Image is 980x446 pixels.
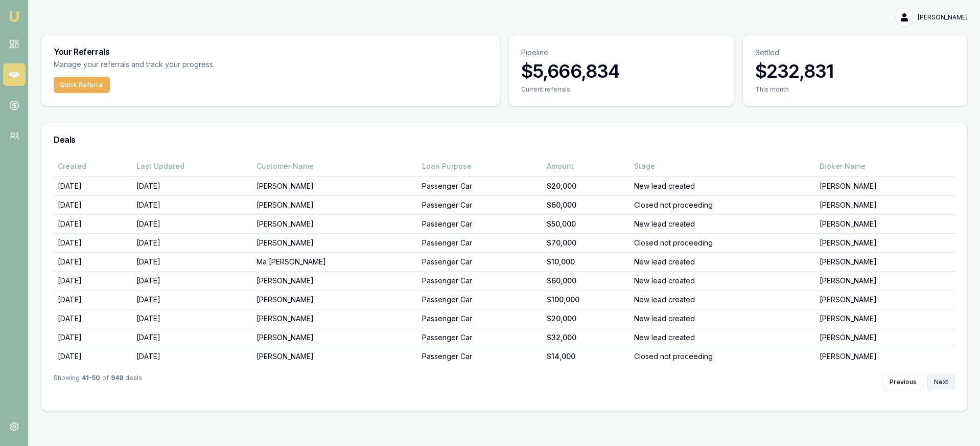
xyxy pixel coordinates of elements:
[815,176,955,195] td: [PERSON_NAME]
[418,233,542,252] td: Passenger Car
[815,195,955,214] td: [PERSON_NAME]
[815,214,955,233] td: [PERSON_NAME]
[815,271,955,290] td: [PERSON_NAME]
[252,252,418,271] td: Ma [PERSON_NAME]
[54,328,132,347] td: [DATE]
[547,332,626,343] div: $32,000
[422,161,538,171] div: Loan Purpose
[54,77,110,93] button: Quick Referral
[883,374,923,390] button: Previous
[547,200,626,210] div: $60,000
[54,176,132,195] td: [DATE]
[132,195,252,214] td: [DATE]
[547,219,626,229] div: $50,000
[418,252,542,271] td: Passenger Car
[54,374,142,390] div: Showing of deals
[927,374,955,390] button: Next
[815,309,955,328] td: [PERSON_NAME]
[630,309,815,328] td: New lead created
[755,85,955,94] div: This month
[132,176,252,195] td: [DATE]
[252,290,418,309] td: [PERSON_NAME]
[418,309,542,328] td: Passenger Car
[252,309,418,328] td: [PERSON_NAME]
[132,328,252,347] td: [DATE]
[252,176,418,195] td: [PERSON_NAME]
[252,233,418,252] td: [PERSON_NAME]
[418,176,542,195] td: Passenger Car
[547,314,626,324] div: $20,000
[418,271,542,290] td: Passenger Car
[547,238,626,248] div: $70,000
[815,347,955,366] td: [PERSON_NAME]
[918,13,968,21] span: [PERSON_NAME]
[82,374,100,390] strong: 41 - 50
[815,328,955,347] td: [PERSON_NAME]
[418,214,542,233] td: Passenger Car
[630,328,815,347] td: New lead created
[547,161,626,171] div: Amount
[418,328,542,347] td: Passenger Car
[252,271,418,290] td: [PERSON_NAME]
[8,10,20,23] img: emu-icon-u.png
[252,214,418,233] td: [PERSON_NAME]
[547,295,626,305] div: $100,000
[820,161,951,171] div: Broker Name
[132,252,252,271] td: [DATE]
[521,48,721,58] p: Pipeline
[54,347,132,366] td: [DATE]
[252,328,418,347] td: [PERSON_NAME]
[755,61,955,81] h3: $232,831
[54,195,132,214] td: [DATE]
[547,351,626,362] div: $14,000
[132,233,252,252] td: [DATE]
[132,347,252,366] td: [DATE]
[132,290,252,309] td: [DATE]
[132,271,252,290] td: [DATE]
[54,136,955,144] h3: Deals
[54,214,132,233] td: [DATE]
[54,48,487,56] h3: Your Referrals
[630,233,815,252] td: Closed not proceeding
[815,290,955,309] td: [PERSON_NAME]
[418,290,542,309] td: Passenger Car
[132,214,252,233] td: [DATE]
[54,252,132,271] td: [DATE]
[547,276,626,286] div: $60,000
[58,161,128,171] div: Created
[634,161,811,171] div: Stage
[755,48,955,58] p: Settled
[547,257,626,267] div: $10,000
[815,252,955,271] td: [PERSON_NAME]
[54,309,132,328] td: [DATE]
[418,195,542,214] td: Passenger Car
[54,271,132,290] td: [DATE]
[630,347,815,366] td: Closed not proceeding
[630,195,815,214] td: Closed not proceeding
[252,195,418,214] td: [PERSON_NAME]
[136,161,248,171] div: Last Updated
[630,271,815,290] td: New lead created
[630,290,815,309] td: New lead created
[54,59,315,71] p: Manage your referrals and track your progress.
[132,309,252,328] td: [DATE]
[547,181,626,191] div: $20,000
[111,374,123,390] strong: 948
[521,61,721,81] h3: $5,666,834
[630,252,815,271] td: New lead created
[256,161,414,171] div: Customer Name
[815,233,955,252] td: [PERSON_NAME]
[630,214,815,233] td: New lead created
[521,85,721,94] div: Current referrals
[418,347,542,366] td: Passenger Car
[54,233,132,252] td: [DATE]
[630,176,815,195] td: New lead created
[252,347,418,366] td: [PERSON_NAME]
[54,290,132,309] td: [DATE]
